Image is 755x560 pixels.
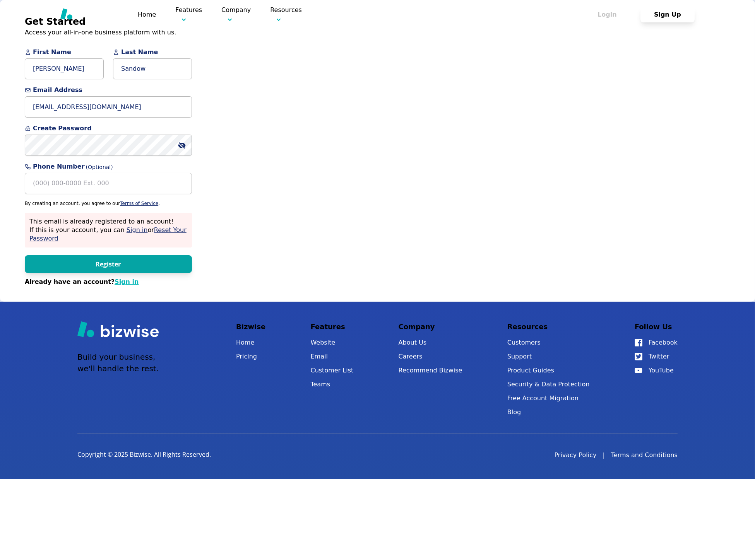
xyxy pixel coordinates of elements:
[635,337,678,348] a: Facebook
[115,278,139,285] a: Sign in
[399,351,462,362] a: Careers
[635,365,678,376] a: YouTube
[175,5,202,24] p: Features
[60,8,118,20] img: Bizwise Logo
[113,48,192,57] span: Last Name
[77,451,211,459] p: Copyright © 2025 Bizwise. All Rights Reserved.
[635,321,678,333] p: Follow Us
[138,11,156,18] a: Home
[120,201,158,206] a: Terms of Service
[25,58,104,80] input: First Name
[507,337,590,348] a: Customers
[25,48,104,57] span: First Name
[29,217,187,243] p: This email is already registered to an account! If this is your account, you can or
[640,7,695,22] button: Sign Up
[25,173,192,194] input: (000) 000-0000 Ext. 000
[77,321,159,337] img: Bizwise Logo
[236,351,265,362] a: Pricing
[507,321,590,333] p: Resources
[29,226,187,242] a: Reset Your Password
[640,11,695,18] a: Sign Up
[127,226,148,234] a: Sign in
[399,337,462,348] a: About Us
[25,96,192,118] input: you@example.com
[236,321,265,333] p: Bizwise
[507,407,590,418] a: Blog
[311,351,354,362] a: Email
[25,200,192,207] p: By creating an account, you agree to our .
[86,163,113,171] span: (Optional)
[113,58,192,80] input: Last Name
[311,365,354,376] a: Customer List
[603,451,605,460] div: |
[399,365,462,376] a: Recommend Bizwise
[635,339,642,347] img: Facebook Icon
[507,365,590,376] a: Product Guides
[635,351,678,362] a: Twitter
[311,379,354,390] a: Teams
[635,368,642,373] img: YouTube Icon
[25,28,192,37] p: Access your all-in-one business platform with us.
[25,124,192,133] span: Create Password
[554,451,596,460] a: Privacy Policy
[399,321,462,333] p: Company
[311,337,354,348] a: Website
[77,351,159,374] p: Build your business, we'll handle the rest.
[507,351,590,362] button: Support
[311,321,354,333] p: Features
[25,278,192,286] div: Already have an account?Sign in
[321,10,344,19] a: Pricing
[270,5,302,24] p: Resources
[25,278,192,286] p: Already have an account?
[507,393,590,404] a: Free Account Migration
[25,162,192,171] span: Phone Number
[221,5,251,24] p: Company
[236,337,265,348] a: Home
[25,255,192,273] button: Register
[635,353,642,360] img: Twitter Icon
[25,85,192,95] span: Email Address
[580,11,640,18] a: Login
[611,451,678,460] a: Terms and Conditions
[580,7,634,22] button: Login
[507,379,590,390] a: Security & Data Protection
